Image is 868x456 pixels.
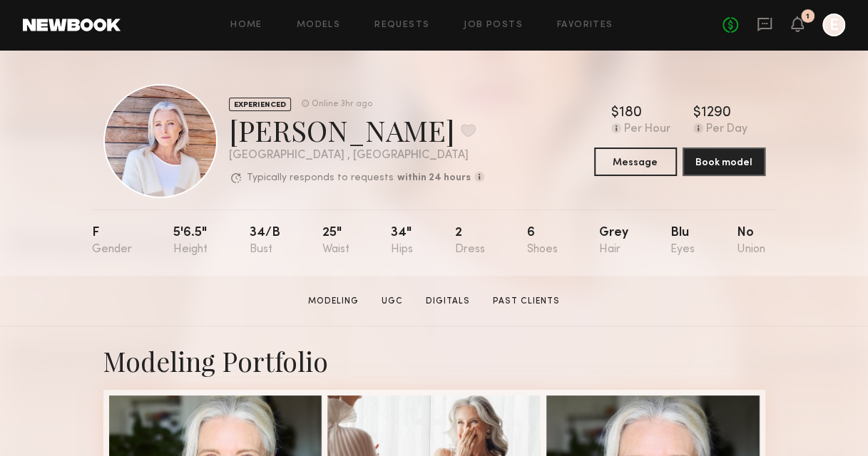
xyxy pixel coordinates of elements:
[302,295,364,308] a: Modeling
[683,147,765,176] button: Book model
[557,21,613,30] a: Favorites
[250,227,280,256] div: 34/b
[701,106,731,120] div: 1290
[420,295,476,308] a: Digitals
[624,123,670,136] div: Per Hour
[693,106,701,120] div: $
[229,98,291,111] div: EXPERIENCED
[594,147,677,176] button: Message
[487,295,566,308] a: Past Clients
[230,21,262,30] a: Home
[376,295,409,308] a: UGC
[736,227,765,256] div: No
[611,106,619,120] div: $
[599,227,628,256] div: Grey
[670,227,695,256] div: Blu
[397,173,471,183] b: within 24 hours
[391,227,413,256] div: 34"
[92,227,132,256] div: F
[312,100,372,109] div: Online 3hr ago
[619,106,642,120] div: 180
[173,227,208,256] div: 5'6.5"
[247,173,394,183] p: Typically responds to requests
[706,123,747,136] div: Per Day
[464,21,523,30] a: Job Posts
[229,150,484,162] div: [GEOGRAPHIC_DATA] , [GEOGRAPHIC_DATA]
[322,227,349,256] div: 25"
[297,21,340,30] a: Models
[455,227,485,256] div: 2
[526,227,557,256] div: 6
[822,14,845,36] a: E
[229,111,484,149] div: [PERSON_NAME]
[806,13,810,21] div: 1
[374,21,429,30] a: Requests
[103,343,765,378] div: Modeling Portfolio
